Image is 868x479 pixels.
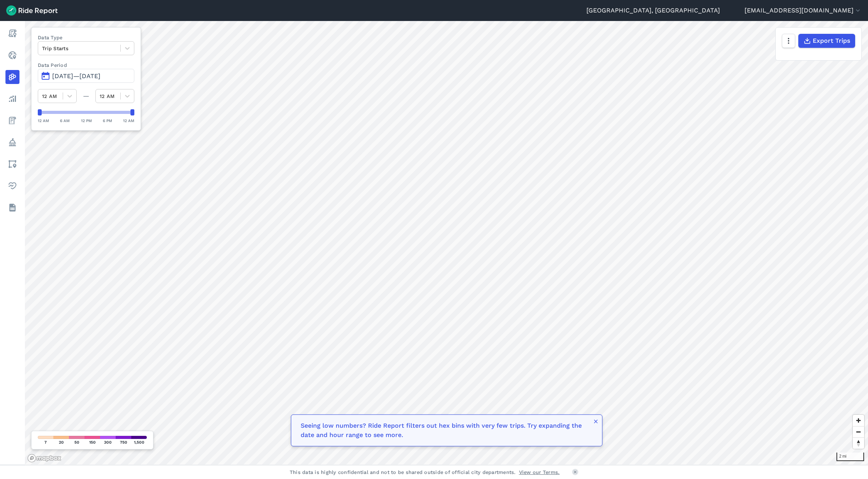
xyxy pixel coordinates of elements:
[853,437,864,449] button: Reset bearing to north
[5,92,19,106] a: Analyze
[5,135,19,149] a: Policy
[853,415,864,426] button: Zoom in
[103,117,112,124] div: 6 PM
[5,114,19,128] a: Fees
[519,469,560,476] a: View our Terms.
[6,5,58,16] img: Ride Report
[60,117,70,124] div: 6 AM
[38,117,49,124] div: 12 AM
[813,36,850,45] span: Export Trips
[38,34,134,41] label: Data Type
[5,201,19,215] a: Datasets
[5,179,19,193] a: Health
[25,21,868,465] canvas: Map
[5,26,19,40] a: Report
[798,34,855,48] button: Export Trips
[5,70,19,84] a: Heatmaps
[77,91,95,101] div: —
[836,453,864,461] div: 2 mi
[38,69,134,83] button: [DATE]—[DATE]
[853,426,864,437] button: Zoom out
[52,72,100,80] span: [DATE]—[DATE]
[27,454,62,463] a: Mapbox logo
[586,6,720,15] a: [GEOGRAPHIC_DATA], [GEOGRAPHIC_DATA]
[745,6,862,15] button: [EMAIL_ADDRESS][DOMAIN_NAME]
[123,117,134,124] div: 12 AM
[38,61,134,69] label: Data Period
[5,157,19,171] a: Areas
[81,117,92,124] div: 12 PM
[5,48,19,62] a: Realtime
